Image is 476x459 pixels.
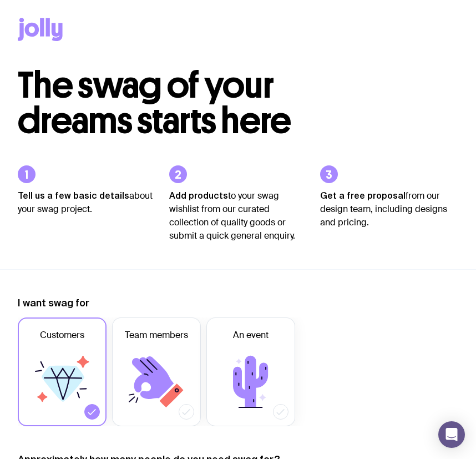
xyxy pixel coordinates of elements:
[169,189,307,243] p: to your swag wishlist from our curated collection of quality goods or submit a quick general enqu...
[18,63,291,143] span: The swag of your dreams starts here
[18,190,129,200] strong: Tell us a few basic details
[233,329,269,342] span: An event
[169,190,228,200] strong: Add products
[18,296,89,310] label: I want swag for
[40,329,84,342] span: Customers
[125,329,188,342] span: Team members
[18,189,156,216] p: about your swag project.
[438,421,465,448] div: Open Intercom Messenger
[320,189,458,229] p: from our design team, including designs and pricing.
[320,190,406,200] strong: Get a free proposal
